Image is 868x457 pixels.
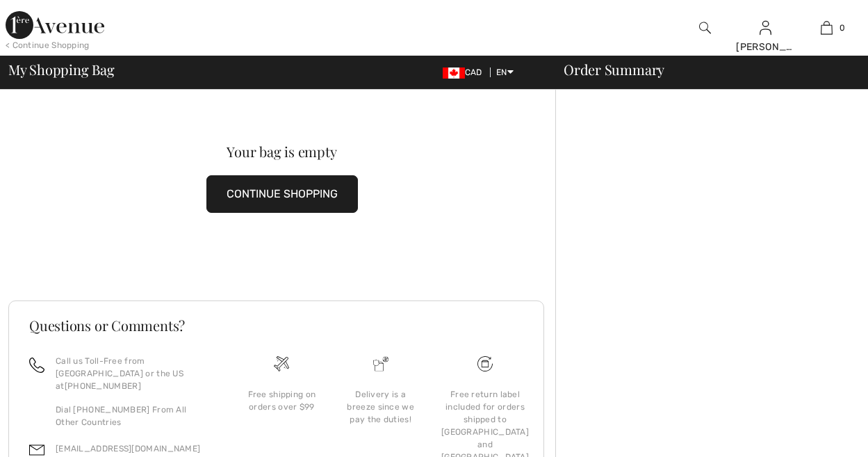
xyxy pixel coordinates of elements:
[56,403,215,428] p: Dial [PHONE_NUMBER] From All Other Countries
[821,19,833,36] img: My Bag
[274,356,289,371] img: Free shipping on orders over $99
[6,39,90,51] div: < Continue Shopping
[840,22,845,34] span: 0
[496,67,514,77] span: EN
[243,388,320,413] div: Free shipping on orders over $99
[797,19,856,36] a: 0
[373,356,388,371] img: Delivery is a breeze since we pay the duties!
[56,444,200,454] a: [EMAIL_ADDRESS][DOMAIN_NAME]
[29,319,523,332] h3: Questions or Comments?
[35,145,527,159] div: Your bag is empty
[65,381,141,391] a: [PHONE_NUMBER]
[477,356,493,371] img: Free shipping on orders over $99
[56,355,215,392] p: Call us Toll-Free from [GEOGRAPHIC_DATA] or the US at
[6,11,104,39] img: 1ère Avenue
[443,67,465,79] img: Canadian Dollar
[443,67,488,77] span: CAD
[699,19,711,36] img: search the website
[760,19,771,36] img: My Info
[206,175,358,213] button: CONTINUE SHOPPING
[760,21,771,34] a: Sign In
[29,358,44,373] img: call
[8,63,115,77] span: My Shopping Bag
[343,388,419,426] div: Delivery is a breeze since we pay the duties!
[547,63,860,77] div: Order Summary
[736,40,795,54] div: [PERSON_NAME]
